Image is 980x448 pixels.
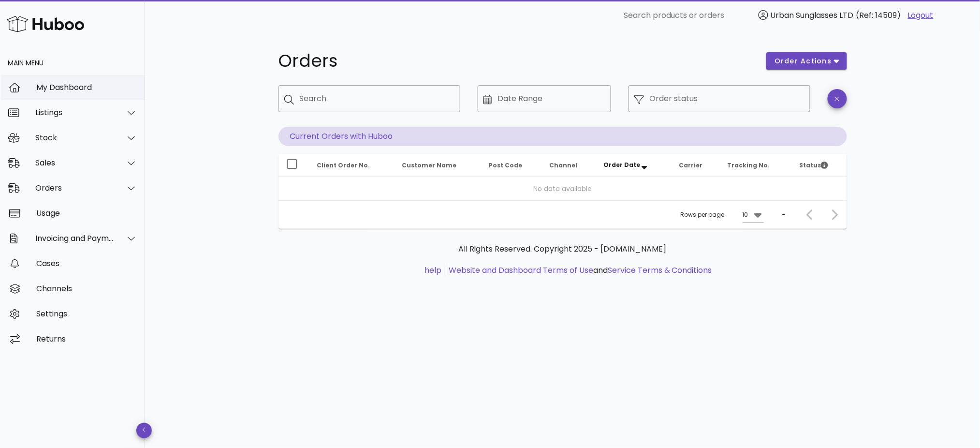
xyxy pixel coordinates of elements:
[728,161,770,169] span: Tracking No.
[35,234,114,243] div: Invoicing and Payments
[7,14,84,34] img: Huboo Logo
[679,161,702,169] span: Carrier
[402,161,457,169] span: Customer Name
[36,259,137,268] div: Cases
[671,154,719,177] th: Carrier
[481,154,541,177] th: Post Code
[36,309,137,318] div: Settings
[309,154,395,177] th: Client Order No.
[743,207,764,223] div: 10Rows per page:
[766,52,847,70] button: order actions
[445,265,712,276] li: and
[856,10,901,21] span: (Ref: 14509)
[278,127,847,146] p: Current Orders with Huboo
[395,154,482,177] th: Customer Name
[774,56,832,66] span: order actions
[449,265,593,276] a: Website and Dashboard Terms of Use
[424,265,441,276] a: help
[771,10,854,21] span: Urban Sunglasses LTD
[791,154,847,177] th: Status
[608,265,712,276] a: Service Terms & Conditions
[35,133,114,142] div: Stock
[286,243,839,255] p: All Rights Reserved. Copyright 2025 - [DOMAIN_NAME]
[720,154,792,177] th: Tracking No.
[743,210,748,219] div: 10
[541,154,596,177] th: Channel
[36,334,137,343] div: Returns
[681,201,764,229] div: Rows per page:
[799,161,828,169] span: Status
[36,209,137,218] div: Usage
[36,284,137,293] div: Channels
[317,161,370,169] span: Client Order No.
[489,161,522,169] span: Post Code
[35,158,114,167] div: Sales
[36,83,137,92] div: My Dashboard
[596,154,671,177] th: Order Date: Sorted descending. Activate to remove sorting.
[782,210,786,219] div: –
[35,183,114,193] div: Orders
[908,10,934,21] a: Logout
[278,52,755,70] h1: Orders
[603,161,640,169] span: Order Date
[35,108,114,117] div: Listings
[278,177,847,200] td: No data available
[549,161,577,169] span: Channel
